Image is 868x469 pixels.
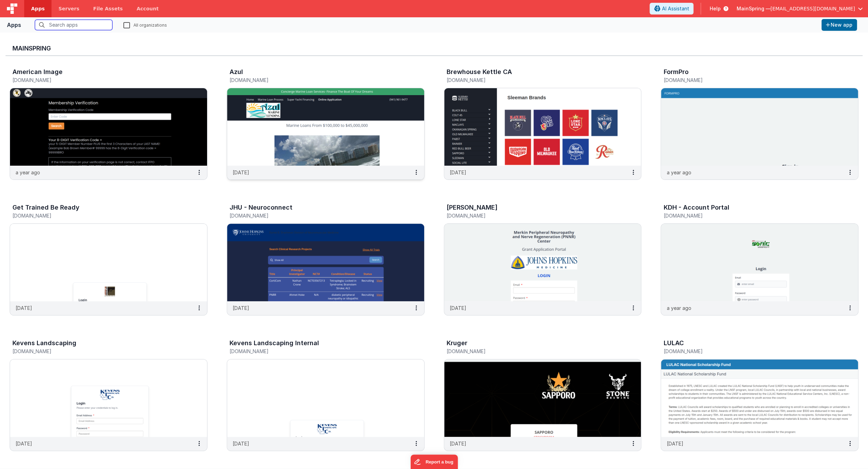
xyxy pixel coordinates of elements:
[666,304,691,312] p: a year ago
[230,213,407,218] h5: [DOMAIN_NAME]
[230,68,243,75] h3: Azul
[447,204,497,211] h3: [PERSON_NAME]
[123,21,167,28] label: All organizations
[230,77,407,83] h5: [DOMAIN_NAME]
[663,340,683,347] h3: LULAC
[12,340,76,347] h3: Kevens Landscaping
[770,5,855,12] span: [EMAIL_ADDRESS][DOMAIN_NAME]
[233,304,249,312] p: [DATE]
[663,213,841,218] h5: [DOMAIN_NAME]
[410,454,458,469] iframe: Marker.io feedback button
[450,440,466,447] p: [DATE]
[12,77,190,83] h5: [DOMAIN_NAME]
[736,5,862,12] button: MainSpring — [EMAIL_ADDRESS][DOMAIN_NAME]
[736,5,770,12] span: MainSpring —
[663,77,841,83] h5: [DOMAIN_NAME]
[663,349,841,354] h5: [DOMAIN_NAME]
[447,68,512,75] h3: Brewhouse Kettle CA
[31,5,45,12] span: Apps
[16,169,40,176] p: a year ago
[230,204,292,211] h3: JHU - Neuroconnect
[650,3,693,15] button: AI Assistant
[447,213,624,218] h5: [DOMAIN_NAME]
[58,5,79,12] span: Servers
[12,213,190,218] h5: [DOMAIN_NAME]
[93,5,123,12] span: File Assets
[12,349,190,354] h5: [DOMAIN_NAME]
[12,204,80,211] h3: Get Trained Be Ready
[821,19,857,31] button: New app
[447,340,467,347] h3: Kruger
[16,304,32,312] p: [DATE]
[7,21,21,29] div: Apps
[666,440,683,447] p: [DATE]
[709,5,720,12] span: Help
[450,169,466,176] p: [DATE]
[16,440,32,447] p: [DATE]
[12,68,63,75] h3: American Image
[663,68,688,75] h3: FormPro
[666,169,691,176] p: a year ago
[12,45,856,52] h3: MainSpring
[447,77,624,83] h5: [DOMAIN_NAME]
[662,5,689,12] span: AI Assistant
[233,440,249,447] p: [DATE]
[35,20,112,30] input: Search apps
[233,169,249,176] p: [DATE]
[230,349,407,354] h5: [DOMAIN_NAME]
[447,349,624,354] h5: [DOMAIN_NAME]
[230,340,319,347] h3: Kevens Landscaping Internal
[450,304,466,312] p: [DATE]
[663,204,729,211] h3: KDH - Account Portal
